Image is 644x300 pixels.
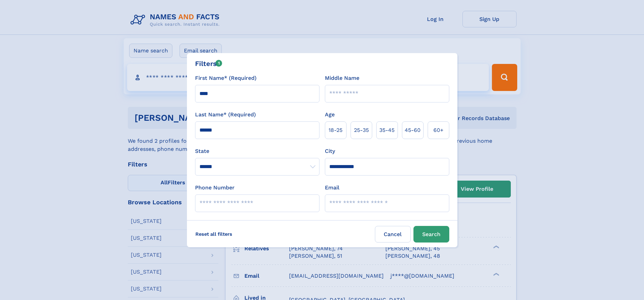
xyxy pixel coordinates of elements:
label: City [325,147,335,155]
span: 45‑60 [405,126,421,134]
span: 35‑45 [379,126,395,134]
label: Phone Number [195,184,235,192]
label: Age [325,111,335,119]
label: Cancel [375,226,411,243]
label: Email [325,184,339,192]
label: Reset all filters [191,226,237,242]
span: 60+ [433,126,444,134]
label: First Name* (Required) [195,74,257,82]
button: Search [413,226,449,243]
span: 18‑25 [329,126,342,134]
div: Filters [195,59,222,69]
label: Middle Name [325,74,359,82]
label: Last Name* (Required) [195,111,256,119]
label: State [195,147,319,155]
span: 25‑35 [354,126,369,134]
